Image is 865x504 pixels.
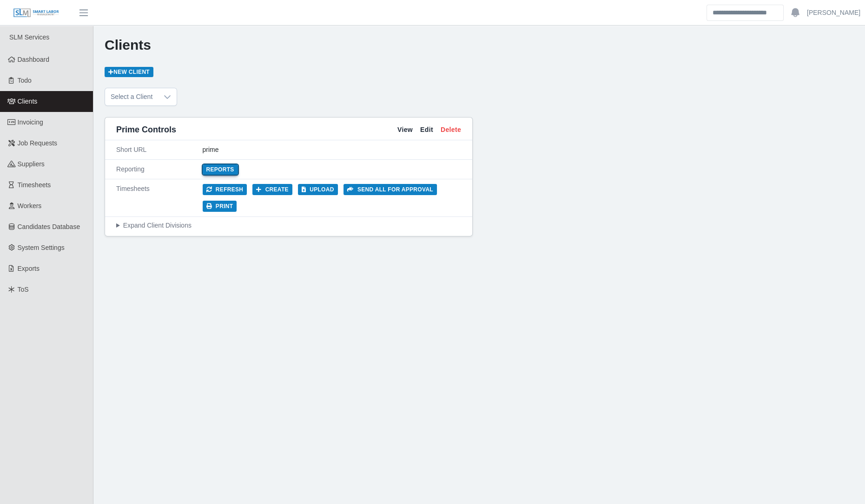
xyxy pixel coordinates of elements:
[105,88,158,105] span: Select a Client
[13,8,59,18] img: SLM Logo
[707,5,784,21] input: Search
[298,184,338,195] button: Upload
[807,8,860,18] a: [PERSON_NAME]
[18,118,43,126] span: Invoicing
[203,184,247,195] button: Refresh
[18,139,58,147] span: Job Requests
[18,181,51,189] span: Timesheets
[18,265,40,272] span: Exports
[203,145,462,155] div: prime
[420,125,433,135] a: Edit
[116,164,203,174] div: Reporting
[18,98,38,105] span: Clients
[252,184,292,195] button: Create
[105,37,854,53] h1: Clients
[18,202,42,209] span: Workers
[18,77,32,84] span: Todo
[441,125,461,135] a: Delete
[18,286,29,293] span: ToS
[18,160,45,168] span: Suppliers
[18,244,65,251] span: System Settings
[397,125,413,135] a: View
[116,184,203,212] div: Timesheets
[116,145,203,155] div: Short URL
[343,184,437,195] button: Send all for approval
[116,123,176,136] span: Prime Controls
[18,223,80,230] span: Candidates Database
[203,201,237,212] button: Print
[116,221,461,230] summary: Expand Client Divisions
[9,33,49,41] span: SLM Services
[203,164,238,175] a: Reports
[105,67,153,77] a: New Client
[18,56,50,63] span: Dashboard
